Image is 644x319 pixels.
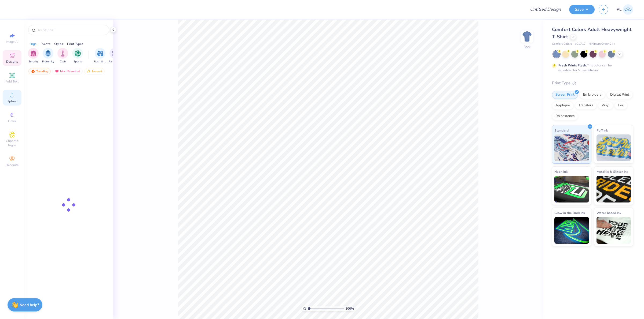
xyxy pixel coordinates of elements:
[615,102,627,110] div: Foil
[30,42,36,46] div: Orgs
[72,48,83,64] div: filter for Sports
[20,302,39,307] strong: Need help?
[6,163,19,167] span: Decorate
[60,60,66,64] span: Club
[94,48,106,64] button: filter button
[526,4,565,15] input: Untitled Design
[54,42,63,46] div: Styles
[42,48,54,64] button: filter button
[598,102,613,110] div: Vinyl
[552,42,572,46] span: Comfort Colors
[31,69,35,73] img: trending.gif
[42,60,54,64] span: Fraternity
[109,60,121,64] span: Parent's Weekend
[597,176,631,202] img: Metallic & Glitter Ink
[37,27,106,33] input: Try "Alpha"
[552,102,573,110] div: Applique
[87,69,91,73] img: Newest.gif
[94,60,106,64] span: Rush & Bid
[554,169,568,174] span: Neon Ink
[28,48,39,64] div: filter for Sorority
[554,134,589,161] img: Standard
[554,176,589,202] img: Neon Ink
[552,80,633,86] div: Print Type
[575,42,586,46] span: # C1717
[522,31,532,42] img: Back
[74,60,82,64] span: Sports
[60,50,66,57] img: Club Image
[597,169,628,174] span: Metallic & Glitter Ink
[552,91,578,99] div: Screen Print
[558,63,624,73] div: This color can be expedited for 5 day delivery.
[558,63,587,67] strong: Fresh Prints Flash:
[6,59,18,64] span: Designs
[554,127,569,133] span: Standard
[623,4,633,15] img: Pamela Lois Reyes
[569,5,595,14] button: Save
[3,139,21,147] span: Clipart & logos
[617,6,621,13] span: PL
[28,68,51,74] div: Trending
[75,50,81,57] img: Sports Image
[575,102,597,110] div: Transfers
[7,99,17,103] span: Upload
[552,112,578,120] div: Rhinestones
[28,48,39,64] button: filter button
[588,42,615,46] span: Minimum Order: 24 +
[28,60,38,64] span: Sorority
[597,217,631,244] img: Water based Ink
[552,26,632,40] span: Comfort Colors Adult Heavyweight T-Shirt
[524,44,530,49] div: Back
[94,48,106,64] div: filter for Rush & Bid
[112,50,118,57] img: Parent's Weekend Image
[42,48,54,64] div: filter for Fraternity
[554,217,589,244] img: Glow in the Dark Ink
[554,210,585,216] span: Glow in the Dark Ink
[72,48,83,64] button: filter button
[45,50,51,57] img: Fraternity Image
[55,69,59,73] img: most_fav.gif
[597,127,608,133] span: Puff Ink
[41,42,50,46] div: Events
[30,50,36,57] img: Sorority Image
[607,91,633,99] div: Digital Print
[6,79,19,84] span: Add Text
[52,68,83,74] div: Most Favorited
[84,68,105,74] div: Newest
[57,48,68,64] div: filter for Club
[597,134,631,161] img: Puff Ink
[67,42,83,46] div: Print Types
[617,4,633,15] a: PL
[8,119,16,123] span: Greek
[597,210,621,216] span: Water based Ink
[580,91,605,99] div: Embroidery
[6,40,19,44] span: Image AI
[109,48,121,64] div: filter for Parent's Weekend
[57,48,68,64] button: filter button
[345,306,354,311] span: 100 %
[109,48,121,64] button: filter button
[97,50,103,57] img: Rush & Bid Image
